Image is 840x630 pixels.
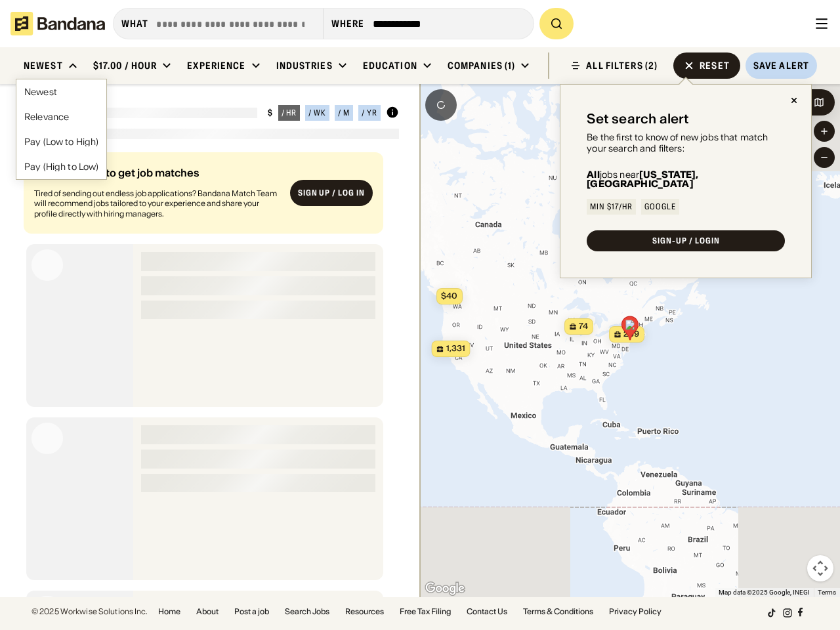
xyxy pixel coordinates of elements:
div: Min $17/hr [590,203,633,211]
div: $ [268,108,273,118]
div: Sign up / Log in [298,188,365,198]
a: Post a job [234,608,269,616]
a: Home [158,608,180,616]
div: Industries [276,60,333,72]
div: Google [644,203,676,211]
div: Companies (1) [448,60,516,72]
div: Set search alert [587,111,689,127]
span: $40 [441,291,457,301]
div: Newest [24,60,63,72]
div: $17.00 / hour [93,60,157,72]
a: About [196,608,219,616]
div: Reset [700,61,730,70]
a: Open this area in Google Maps (opens a new window) [423,580,467,597]
button: Map camera controls [807,555,833,581]
div: jobs near [587,170,785,188]
div: SIGN-UP / LOGIN [652,237,719,245]
a: Search Jobs [285,608,329,616]
div: Pay (Low to High) [24,137,98,146]
div: Where [331,18,365,30]
a: Terms (opens in new tab) [818,589,836,596]
div: Tired of sending out endless job applications? Bandana Match Team will recommend jobs tailored to... [34,188,280,219]
div: / wk [308,109,326,117]
div: ALL FILTERS (2) [586,61,658,70]
div: / yr [362,109,377,117]
div: Sign up/log in to get job matches [34,167,280,188]
div: Pay (High to Low) [24,162,98,171]
img: Bandana logotype [10,12,105,35]
span: 74 [579,321,588,332]
div: what [121,18,148,30]
div: Save Alert [753,60,809,72]
a: Terms & Conditions [523,608,593,616]
div: grid [21,147,399,597]
div: / hr [282,109,297,117]
b: [US_STATE], [GEOGRAPHIC_DATA] [587,169,698,190]
div: Newest [24,87,98,96]
a: Contact Us [467,608,507,616]
a: Privacy Policy [609,608,661,616]
div: Be the first to know of new jobs that match your search and filters: [587,132,785,154]
img: Google [423,580,467,597]
span: 1,331 [446,343,465,354]
div: © 2025 Workwise Solutions Inc. [31,608,148,616]
div: Relevance [24,112,98,121]
div: / m [338,109,350,117]
b: All [587,169,599,180]
div: Experience [187,60,245,72]
a: Free Tax Filing [400,608,451,616]
div: Education [363,60,417,72]
span: Map data ©2025 Google, INEGI [719,589,810,596]
a: Resources [345,608,384,616]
